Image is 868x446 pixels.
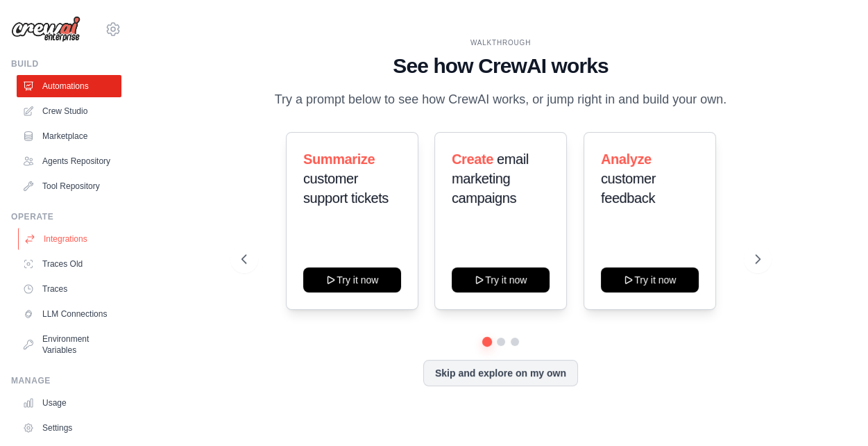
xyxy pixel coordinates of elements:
[11,375,121,386] div: Manage
[11,211,121,222] div: Operate
[241,53,760,79] h1: See how CrewAI works
[17,125,121,147] a: Marketplace
[303,267,401,292] button: Try it now
[601,267,699,292] button: Try it now
[601,171,656,206] span: customer feedback
[601,151,652,167] span: Analyze
[17,417,121,439] a: Settings
[11,16,80,42] img: Logo
[303,151,375,167] span: Summarize
[17,75,121,97] a: Automations
[452,151,493,167] span: Create
[17,392,121,414] a: Usage
[423,360,578,386] button: Skip and explore on my own
[17,175,121,197] a: Tool Repository
[11,58,121,69] div: Build
[303,171,389,206] span: customer support tickets
[268,90,734,110] p: Try a prompt below to see how CrewAI works, or jump right in and build your own.
[17,150,121,172] a: Agents Repository
[17,303,121,325] a: LLM Connections
[17,278,121,300] a: Traces
[17,100,121,122] a: Crew Studio
[17,253,121,275] a: Traces Old
[18,228,123,250] a: Integrations
[17,328,121,361] a: Environment Variables
[799,379,868,446] iframe: Chat Widget
[241,38,760,48] div: WALKTHROUGH
[452,151,529,206] span: email marketing campaigns
[452,267,550,292] button: Try it now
